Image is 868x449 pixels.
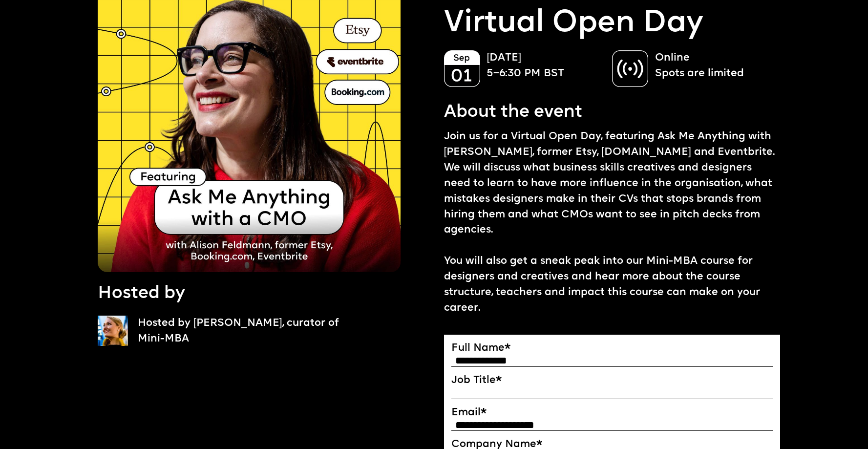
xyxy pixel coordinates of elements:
p: Online Spots are limited [655,50,770,82]
label: Job Title [451,374,773,387]
label: Email [451,406,773,419]
p: Hosted by [PERSON_NAME], curator of Mini-MBA [138,316,345,347]
p: About the event [444,101,582,125]
p: Join us for a Virtual Open Day, featuring Ask Me Anything with [PERSON_NAME], former Etsy, [DOMAI... [444,129,781,317]
label: Full Name [451,342,773,355]
p: Hosted by [98,282,185,306]
p: [DATE] 5–6:30 PM BST [487,50,602,82]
